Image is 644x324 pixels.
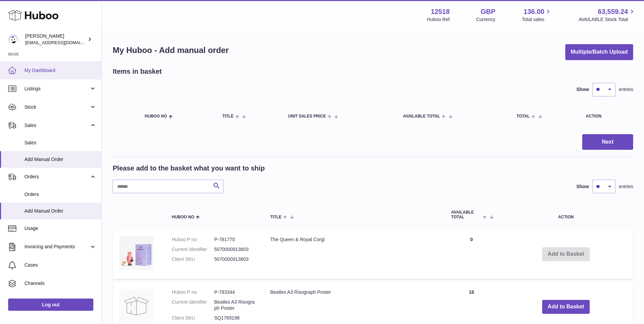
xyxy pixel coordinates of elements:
[403,114,440,119] span: AVAILABLE Total
[522,16,552,23] span: Total sales
[481,7,495,16] strong: GBP
[172,236,214,243] dt: Huboo P no
[172,256,214,263] dt: Client SKU
[24,104,89,110] span: Stock
[214,236,257,243] dd: P-781770
[172,315,214,321] dt: Client SKU
[214,299,257,312] dd: Beatles A3 Risograph Poster
[499,203,633,226] th: Action
[619,86,633,93] span: entries
[619,183,633,190] span: entries
[565,44,633,60] button: Multiple/Batch Upload
[8,34,18,44] img: internalAdmin-12518@internal.huboo.com
[24,191,96,198] span: Orders
[24,208,96,214] span: Add Manual Order
[8,299,93,311] a: Log out
[119,289,153,323] img: Beatles A3 Risograph Poster
[172,299,214,312] dt: Current identifier
[523,7,544,16] span: 136.00
[516,114,530,119] span: Total
[542,300,590,314] button: Add to Basket
[24,280,96,287] span: Channels
[24,156,96,163] span: Add Manual Order
[270,215,281,219] span: Title
[578,16,636,23] span: AVAILABLE Stock Total
[576,183,589,190] label: Show
[24,122,89,129] span: Sales
[24,225,96,232] span: Usage
[25,40,100,45] span: [EMAIL_ADDRESS][DOMAIN_NAME]
[288,114,326,119] span: Unit Sales Price
[24,262,96,268] span: Cases
[214,246,257,253] dd: 5070000913803
[24,86,89,92] span: Listings
[582,134,633,150] button: Next
[598,7,628,16] span: 63,559.24
[576,86,589,93] label: Show
[172,289,214,295] dt: Huboo P no
[214,289,257,295] dd: P-783344
[24,174,89,180] span: Orders
[263,230,444,279] td: The Queen & Royal Corgi
[427,16,450,23] div: Huboo Ref
[24,140,96,146] span: Sales
[431,7,450,16] strong: 12518
[522,7,552,23] a: 136.00 Total sales
[119,236,153,270] img: The Queen & Royal Corgi
[586,114,626,119] div: Action
[172,215,194,219] span: Huboo no
[25,33,86,46] div: [PERSON_NAME]
[113,45,229,56] h1: My Huboo - Add manual order
[476,16,496,23] div: Currency
[214,256,257,263] dd: 5070000913803
[451,210,481,219] span: AVAILABLE Total
[24,244,89,250] span: Invoicing and Payments
[145,114,167,119] span: Huboo no
[578,7,636,23] a: 63,559.24 AVAILABLE Stock Total
[113,67,162,76] h2: Items in basket
[222,114,234,119] span: Title
[24,67,96,74] span: My Dashboard
[214,315,257,321] dd: SQ1769198
[444,230,499,279] td: 0
[172,246,214,253] dt: Current identifier
[113,164,265,173] h2: Please add to the basket what you want to ship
